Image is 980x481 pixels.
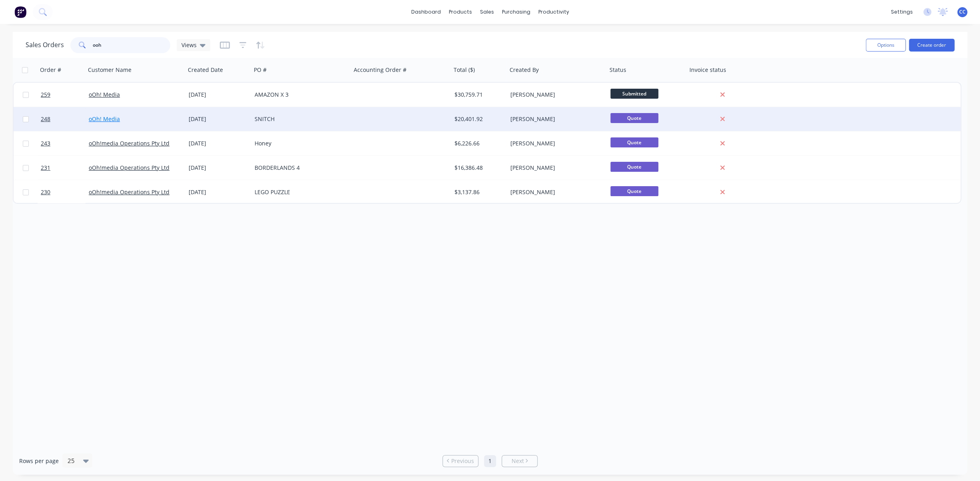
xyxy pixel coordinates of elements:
[610,66,626,74] div: Status
[89,188,169,196] a: oOh!media Operations Pty Ltd
[41,131,89,155] a: 243
[89,115,120,123] a: oOh! Media
[189,139,248,147] div: [DATE]
[454,139,502,147] div: $6,226.66
[19,457,59,465] span: Rows per page
[89,91,120,98] a: oOh! Media
[41,156,89,180] a: 231
[41,83,89,107] a: 259
[866,39,906,52] button: Options
[181,41,197,49] span: Views
[189,115,248,123] div: [DATE]
[354,66,406,74] div: Accounting Order #
[484,455,496,467] a: Page 1 is your current page
[41,188,50,196] span: 230
[188,66,223,74] div: Created Date
[40,66,61,74] div: Order #
[610,113,658,123] span: Quote
[41,164,50,172] span: 231
[454,115,502,123] div: $20,401.92
[610,162,658,172] span: Quote
[510,139,599,147] div: [PERSON_NAME]
[959,8,966,16] span: CC
[510,91,599,99] div: [PERSON_NAME]
[189,164,248,172] div: [DATE]
[454,91,502,99] div: $30,759.71
[610,137,658,147] span: Quote
[255,188,343,196] div: LEGO PUZZLE
[41,91,50,99] span: 259
[510,115,599,123] div: [PERSON_NAME]
[454,66,475,74] div: Total ($)
[93,37,171,53] input: Search...
[689,66,726,74] div: Invoice status
[510,164,599,172] div: [PERSON_NAME]
[41,107,89,131] a: 248
[189,188,248,196] div: [DATE]
[454,188,502,196] div: $3,137.86
[887,6,917,18] div: settings
[88,66,131,74] div: Customer Name
[439,455,541,467] ul: Pagination
[454,164,502,172] div: $16,386.48
[189,91,248,99] div: [DATE]
[510,188,599,196] div: [PERSON_NAME]
[610,89,658,99] span: Submitted
[476,6,498,18] div: sales
[14,6,26,18] img: Factory
[255,91,343,99] div: AMAZON X 3
[255,115,343,123] div: SNITCH
[255,164,343,172] div: BORDERLANDS 4
[511,457,524,465] span: Next
[26,41,64,49] h1: Sales Orders
[41,139,50,147] span: 243
[41,180,89,204] a: 230
[254,66,267,74] div: PO #
[502,457,537,465] a: Next page
[41,115,50,123] span: 248
[443,457,478,465] a: Previous page
[445,6,476,18] div: products
[89,164,169,171] a: oOh!media Operations Pty Ltd
[610,186,658,196] span: Quote
[909,39,954,52] button: Create order
[498,6,534,18] div: purchasing
[451,457,474,465] span: Previous
[255,139,343,147] div: Honey
[534,6,573,18] div: productivity
[510,66,539,74] div: Created By
[89,139,169,147] a: oOh!media Operations Pty Ltd
[407,6,445,18] a: dashboard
